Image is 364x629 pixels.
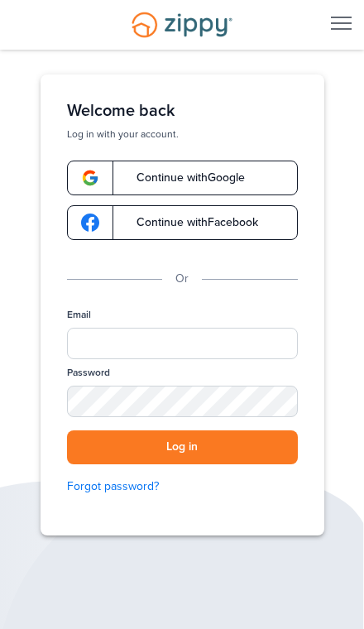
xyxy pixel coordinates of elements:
[120,172,245,184] span: Continue with Google
[81,214,99,232] img: google-logo
[175,270,189,288] p: Or
[67,308,91,322] label: Email
[67,127,298,141] p: Log in with your account.
[67,205,298,240] a: google-logoContinue withFacebook
[67,478,298,496] a: Forgot password?
[67,328,298,359] input: Email
[67,430,298,464] button: Log in
[67,101,298,121] h1: Welcome back
[120,217,258,228] span: Continue with Facebook
[81,169,99,187] img: google-logo
[67,161,298,195] a: google-logoContinue withGoogle
[67,366,110,380] label: Password
[67,386,298,417] input: Password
